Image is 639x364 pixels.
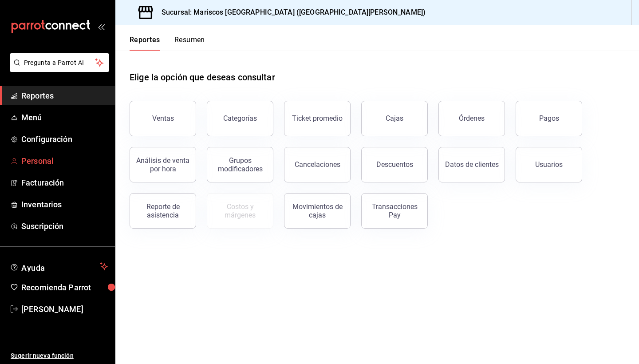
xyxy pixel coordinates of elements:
[284,193,351,229] button: Movimientos de cajas
[21,198,108,210] span: Inventarios
[24,58,95,67] span: Pregunta a Parrot AI
[21,303,108,315] span: [PERSON_NAME]
[135,156,190,173] div: Análisis de venta por hora
[376,160,413,169] div: Descuentos
[535,160,563,169] div: Usuarios
[21,220,108,232] span: Suscripción
[11,351,108,360] span: Sugerir nueva función
[223,114,257,123] div: Categorías
[21,111,108,123] span: Menú
[213,202,268,219] div: Costos y márgenes
[361,147,428,182] button: Descuentos
[152,114,174,123] div: Ventas
[361,101,428,136] button: Cajas
[284,101,351,136] button: Ticket promedio
[130,101,196,136] button: Ventas
[154,7,426,18] h3: Sucursal: Mariscos [GEOGRAPHIC_DATA] ([GEOGRAPHIC_DATA][PERSON_NAME])
[21,281,108,293] span: Recomienda Parrot
[21,177,108,189] span: Facturación
[98,23,105,30] button: open_drawer_menu
[539,114,559,123] div: Pagos
[284,147,351,182] button: Cancelaciones
[438,147,505,182] button: Datos de clientes
[135,202,190,219] div: Reporte de asistencia
[130,36,160,51] button: Reportes
[130,147,196,182] button: Análisis de venta por hora
[21,261,96,272] span: Ayuda
[295,160,340,169] div: Cancelaciones
[290,202,345,219] div: Movimientos de cajas
[207,101,273,136] button: Categorías
[516,147,582,182] button: Usuarios
[174,36,205,51] button: Resumen
[21,90,108,102] span: Reportes
[21,155,108,167] span: Personal
[130,36,205,51] div: navigation tabs
[367,202,422,219] div: Transacciones Pay
[459,114,485,123] div: Órdenes
[438,101,505,136] button: Órdenes
[361,193,428,229] button: Transacciones Pay
[130,193,196,229] button: Reporte de asistencia
[207,147,273,182] button: Grupos modificadores
[445,160,499,169] div: Datos de clientes
[207,193,273,229] button: Contrata inventarios para ver este reporte
[386,114,403,123] div: Cajas
[292,114,343,123] div: Ticket promedio
[130,71,275,84] h1: Elige la opción que deseas consultar
[6,64,109,74] a: Pregunta a Parrot AI
[21,133,108,145] span: Configuración
[213,156,268,173] div: Grupos modificadores
[10,53,109,72] button: Pregunta a Parrot AI
[516,101,582,136] button: Pagos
